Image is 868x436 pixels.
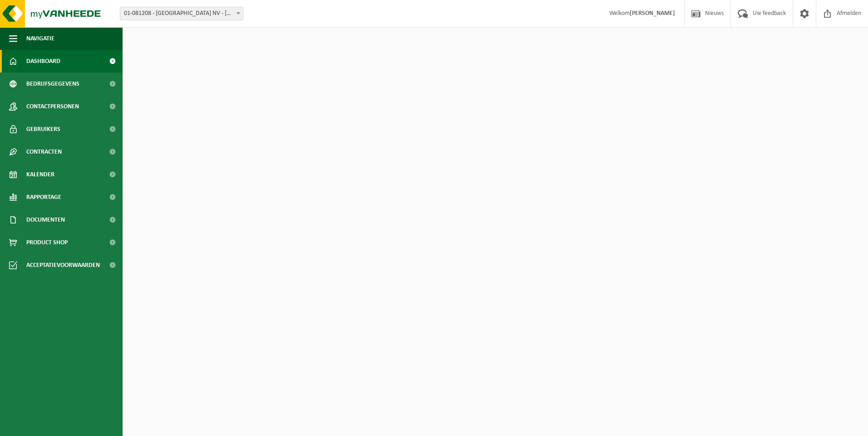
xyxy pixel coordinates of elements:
[26,95,79,118] span: Contactpersonen
[26,208,65,231] span: Documenten
[26,118,60,140] span: Gebruikers
[26,163,54,186] span: Kalender
[26,73,79,95] span: Bedrijfsgegevens
[26,186,61,208] span: Rapportage
[26,27,54,50] span: Navigatie
[26,231,68,254] span: Product Shop
[120,7,243,20] span: 01-081208 - MONIKIDS NV - SINT-NIKLAAS
[26,50,60,73] span: Dashboard
[630,10,675,17] strong: [PERSON_NAME]
[26,140,62,163] span: Contracten
[120,7,243,20] span: 01-081208 - MONIKIDS NV - SINT-NIKLAAS
[5,416,152,436] iframe: chat widget
[26,254,100,276] span: Acceptatievoorwaarden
